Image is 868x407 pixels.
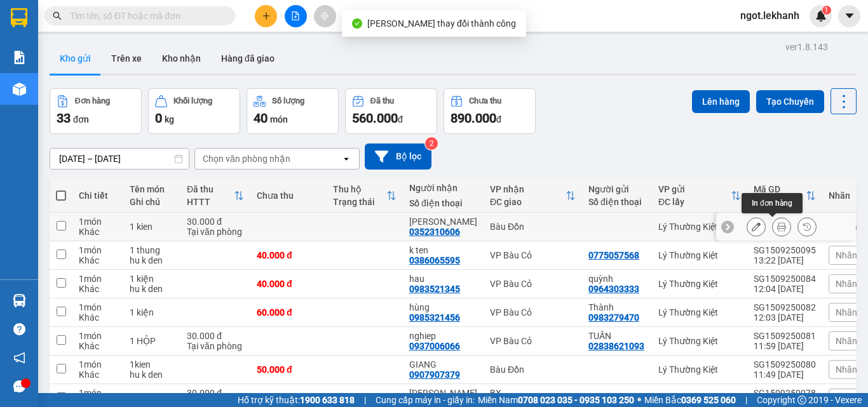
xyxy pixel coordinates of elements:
[409,370,460,380] div: 0907907379
[658,364,741,375] div: Lý Thường Kiệt
[352,18,362,29] span: check-circle
[333,197,386,207] div: Trạng thái
[79,274,117,284] div: 1 món
[370,97,394,105] div: Đã thu
[658,279,741,289] div: Lý Thường Kiệt
[658,307,741,317] div: Lý Thường Kiệt
[588,250,639,260] div: 0775057568
[822,6,831,15] sup: 1
[79,370,117,380] div: Khác
[824,6,829,15] span: 1
[490,250,576,260] div: VP Bàu Cỏ
[203,152,290,165] div: Chọn văn phòng nhận
[588,331,646,341] div: TUẤN
[11,41,112,59] div: 0775057568
[409,183,477,193] div: Người nhận
[490,197,566,207] div: ĐC giao
[730,8,810,23] span: ngot.lekhanh
[681,395,736,405] strong: 0369 525 060
[836,336,857,346] span: Nhãn
[79,341,117,351] div: Khác
[173,97,212,105] div: Khối lượng
[398,114,403,124] span: đ
[658,250,741,260] div: Lý Thường Kiệt
[130,245,174,255] div: 1 thung
[836,279,857,289] span: Nhãn
[238,393,355,407] span: Hỗ trợ kỹ thuật:
[409,274,477,284] div: hau
[658,197,731,207] div: ĐC lấy
[742,193,803,213] div: In đơn hàng
[73,114,89,124] span: đơn
[409,388,477,398] div: kim
[365,143,431,170] button: Bộ lọc
[747,179,822,213] th: Toggle SortBy
[341,154,351,164] svg: open
[484,179,582,213] th: Toggle SortBy
[130,274,174,284] div: 1 kiện
[652,179,747,213] th: Toggle SortBy
[754,184,806,194] div: Mã GD
[257,190,320,201] div: Chưa thu
[588,312,639,323] div: 0983279470
[11,12,31,25] span: Gửi:
[53,11,62,20] span: search
[490,336,576,346] div: VP Bàu Cỏ
[254,110,268,126] span: 40
[409,284,460,294] div: 0983521345
[490,279,576,289] div: VP Bàu Cỏ
[50,43,101,74] button: Kho gửi
[211,43,285,74] button: Hàng đã giao
[187,184,234,194] div: Đã thu
[130,197,174,207] div: Ghi chú
[658,184,731,194] div: VP gửi
[119,67,225,84] div: 40.000
[364,393,366,407] span: |
[13,83,26,96] img: warehouse-icon
[180,179,250,213] th: Toggle SortBy
[57,110,71,126] span: 33
[490,222,576,232] div: Bàu Đồn
[270,114,288,124] span: món
[121,26,224,41] div: k ten
[79,190,117,201] div: Chi tiết
[409,255,460,265] div: 0386065595
[754,284,816,294] div: 12:04 [DATE]
[409,302,477,312] div: hùng
[130,222,174,232] div: 1 kien
[333,184,386,194] div: Thu hộ
[13,51,26,64] img: solution-icon
[756,90,824,113] button: Tạo Chuyến
[745,393,747,407] span: |
[836,250,857,260] span: Nhãn
[130,359,174,370] div: 1kien
[121,41,224,59] div: 0386065595
[588,393,639,403] div: 0349175834
[490,364,576,375] div: Bàu Đồn
[785,40,828,54] div: ver 1.8.143
[451,110,496,126] span: 890.000
[409,341,460,351] div: 0937006066
[130,370,174,380] div: hu k den
[134,91,151,109] span: SL
[13,380,25,392] span: message
[754,341,816,351] div: 11:59 [DATE]
[79,245,117,255] div: 1 món
[836,307,857,317] span: Nhãn
[130,184,174,194] div: Tên món
[409,331,477,341] div: nghiep
[637,397,641,403] span: ⚪️
[490,307,576,317] div: VP Bàu Cỏ
[257,307,320,317] div: 60.000 đ
[754,312,816,323] div: 12:03 [DATE]
[13,323,25,335] span: question-circle
[148,88,240,134] button: Khối lượng0kg
[588,197,646,207] div: Số điện thoại
[187,227,244,237] div: Tại văn phòng
[130,255,174,265] div: hu k den
[187,388,244,398] div: 30.000 đ
[11,92,224,108] div: Tên hàng: 1 thung ( : 1 )
[754,370,816,380] div: 11:49 [DATE]
[11,8,27,27] img: logo-vxr
[187,341,244,351] div: Tại văn phòng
